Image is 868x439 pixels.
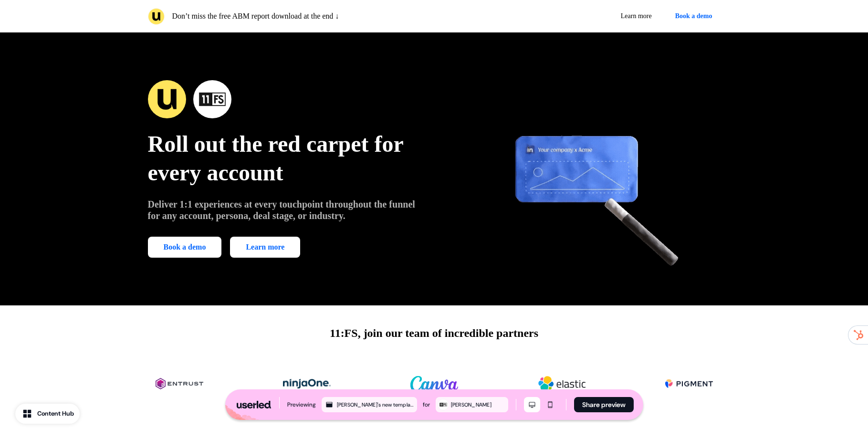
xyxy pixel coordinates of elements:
div: [PERSON_NAME]'s new template [337,400,415,409]
button: Book a demo [148,237,222,258]
button: Mobile mode [542,397,558,412]
button: Book a demo [667,8,721,25]
div: Previewing [287,400,316,409]
p: 11:FS, join our team of incredible partners [330,324,538,342]
a: Learn more [613,8,659,25]
span: Roll out the red carpet for every account [148,131,403,185]
p: Deliver 1:1 experiences at every touchpoint throughout the funnel for any account, persona, deal ... [148,199,421,221]
button: Share preview [574,397,634,412]
a: Learn more [230,237,300,258]
button: Desktop mode [524,397,540,412]
p: Don’t miss the free ABM report download at the end ↓ [172,10,339,22]
button: Content Hub [15,404,80,424]
div: [PERSON_NAME] [451,400,506,409]
div: Content Hub [37,409,74,418]
div: for [423,400,430,409]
